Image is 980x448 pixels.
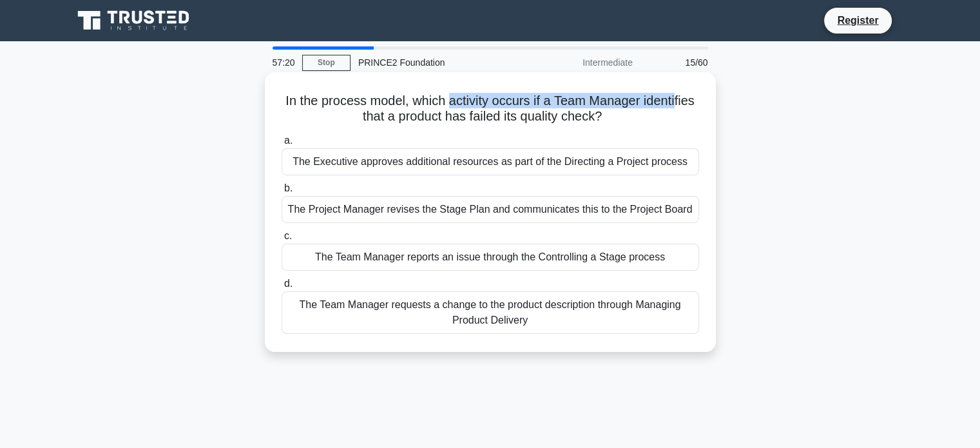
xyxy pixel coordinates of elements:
[282,291,699,334] div: The Team Manager requests a change to the product description through Managing Product Delivery
[282,244,699,271] div: The Team Manager reports an issue through the Controlling a Stage process
[829,12,886,28] a: Register
[528,50,640,75] div: Intermediate
[351,50,528,75] div: PRINCE2 Foundation
[284,182,293,193] span: b.
[282,196,699,223] div: The Project Manager revises the Stage Plan and communicates this to the Project Board
[302,55,351,71] a: Stop
[280,93,700,125] h5: In the process model, which activity occurs if a Team Manager identifies that a product has faile...
[282,148,699,175] div: The Executive approves additional resources as part of the Directing a Project process
[284,230,292,241] span: c.
[284,135,293,146] span: a.
[265,50,302,75] div: 57:20
[284,278,293,289] span: d.
[640,50,716,75] div: 15/60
